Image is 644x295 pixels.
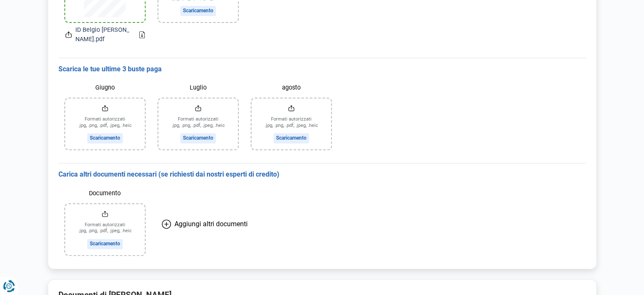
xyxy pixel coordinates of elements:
[95,84,115,91] font: Giugno
[282,84,301,91] font: agosto
[152,186,258,262] button: Aggiungi altri documenti
[174,220,248,228] font: Aggiungi altri documenti
[58,170,279,178] font: Carica altri documenti necessari (se richiesti dai nostri esperti di credito)
[190,84,207,91] font: Luglio
[89,190,121,197] font: Documento
[139,31,145,38] a: Scaricamento
[58,65,162,73] font: Scarica le tue ultime 3 buste paga
[75,26,130,43] font: ID Belgio [PERSON_NAME].pdf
